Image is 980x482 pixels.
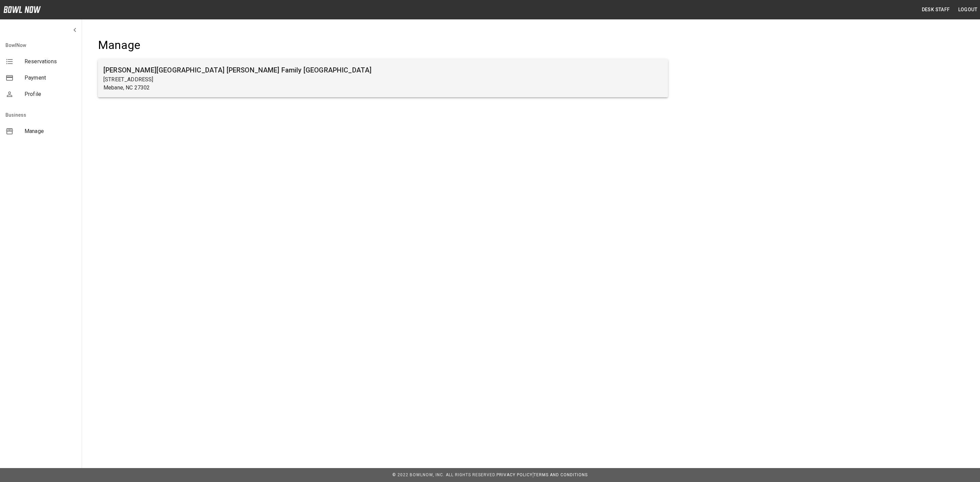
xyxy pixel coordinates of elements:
[24,74,76,82] span: Payment
[496,472,533,477] a: Privacy Policy
[24,57,76,66] span: Reservations
[955,3,980,16] button: Logout
[103,65,663,76] h6: [PERSON_NAME][GEOGRAPHIC_DATA] [PERSON_NAME] Family [GEOGRAPHIC_DATA]
[392,472,496,477] span: © 2022 BowlNow, Inc. All Rights Reserved.
[3,6,41,13] img: logo
[103,76,663,84] p: [STREET_ADDRESS]
[24,90,76,98] span: Profile
[98,38,668,52] h4: Manage
[919,3,953,16] button: Desk Staff
[534,472,588,477] a: Terms and Conditions
[24,127,76,135] span: Manage
[103,84,663,92] p: Mebane, NC 27302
